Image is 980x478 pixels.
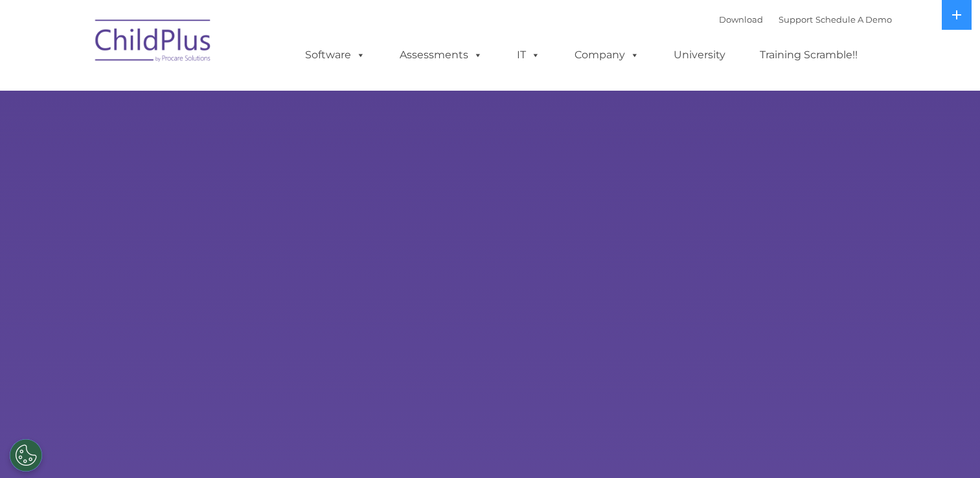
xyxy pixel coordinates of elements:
[719,14,763,25] a: Download
[89,10,218,75] img: ChildPlus by Procare Solutions
[562,42,652,68] a: Company
[10,439,42,472] button: Cookies Settings
[661,42,738,68] a: University
[719,14,892,25] font: |
[387,42,496,68] a: Assessments
[815,14,892,25] a: Schedule A Demo
[504,42,553,68] a: IT
[747,42,871,68] a: Training Scramble!!
[779,14,813,25] a: Support
[292,42,378,68] a: Software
